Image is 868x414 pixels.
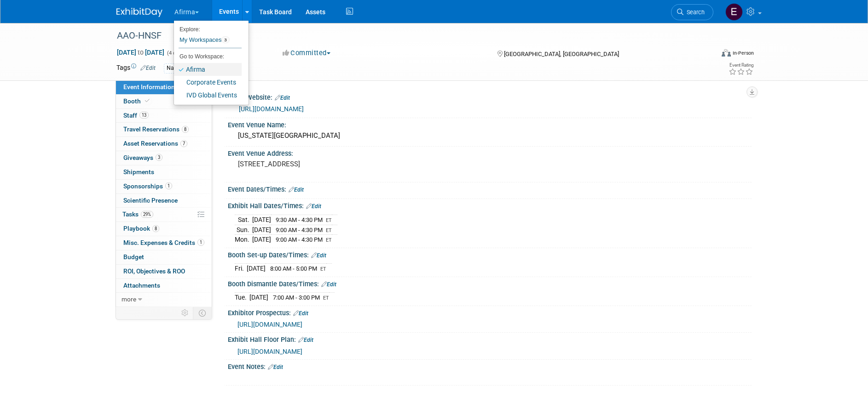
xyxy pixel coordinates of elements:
span: 8 [152,225,159,232]
span: 29% [141,211,153,218]
span: Event Information [123,83,175,91]
a: My Workspaces3 [179,32,242,48]
a: [URL][DOMAIN_NAME] [237,348,302,355]
div: National [164,63,191,73]
span: Giveaways [123,154,162,161]
li: Go to Workspace: [174,51,242,62]
span: ROI, Objectives & ROO [123,267,185,275]
span: Asset Reservations [123,140,187,147]
button: Committed [279,48,334,58]
span: Sponsorships [123,182,172,190]
a: Giveaways3 [116,151,212,165]
a: Asset Reservations7 [116,137,212,151]
div: Event Format [659,48,754,62]
span: 1 [197,239,204,246]
span: 7:00 AM - 3:00 PM [273,294,320,301]
a: Budget [116,250,212,264]
span: Search [683,9,705,16]
a: Afirma [174,63,242,76]
a: Edit [275,95,290,101]
a: Misc. Expenses & Credits1 [116,236,212,250]
td: Tue. [235,293,249,302]
span: ET [326,237,332,243]
div: AAO-HNSF [114,28,700,44]
div: Event Notes: [228,360,752,372]
a: Edit [306,203,321,210]
span: ET [323,295,329,301]
span: 13 [139,112,149,119]
span: Budget [123,253,144,261]
a: more [116,293,212,306]
a: Shipments [116,165,212,179]
a: Scientific Presence [116,194,212,208]
span: (4 days) [166,50,185,56]
img: ExhibitDay [116,8,162,17]
span: 9:00 AM - 4:30 PM [276,227,323,233]
a: [URL][DOMAIN_NAME] [237,321,302,328]
span: Misc. Expenses & Credits [123,239,204,246]
a: Edit [268,364,283,370]
a: Edit [293,310,308,317]
span: ET [320,266,326,272]
td: [DATE] [252,215,271,225]
a: Sponsorships1 [116,180,212,193]
div: Event Dates/Times: [228,182,752,194]
span: Scientific Presence [123,197,178,204]
a: Edit [289,187,304,193]
span: to [136,49,145,56]
td: [DATE] [252,235,271,244]
img: Format-Inperson.png [722,49,731,57]
a: Tasks29% [116,208,212,221]
td: Mon. [235,235,252,244]
span: Shipments [123,168,154,176]
div: Event Rating [729,63,753,68]
span: Attachments [123,282,160,289]
span: 1 [165,182,172,189]
li: Explore: [174,24,242,32]
a: Booth [116,95,212,108]
div: In-Person [732,50,754,57]
div: Exhibit Hall Dates/Times: [228,199,752,211]
span: 9:00 AM - 4:30 PM [276,236,323,243]
a: Event Information [116,80,212,94]
a: Attachments [116,279,212,293]
span: 3 [221,36,229,44]
a: Travel Reservations8 [116,123,212,136]
td: Sat. [235,215,252,225]
a: Edit [311,252,326,259]
span: Playbook [123,225,159,232]
a: IVD Global Events [174,89,242,102]
span: [GEOGRAPHIC_DATA], [GEOGRAPHIC_DATA] [504,51,619,57]
td: Toggle Event Tabs [193,307,212,319]
td: Sun. [235,225,252,235]
a: ROI, Objectives & ROO [116,265,212,278]
img: Emma Mitchell [725,3,743,21]
span: Tasks [122,210,153,218]
span: 7 [180,140,187,147]
td: Tags [116,63,156,74]
span: Booth [123,97,151,105]
a: Staff13 [116,109,212,123]
td: Fri. [235,264,247,273]
div: Exhibit Hall Floor Plan: [228,333,752,345]
span: Travel Reservations [123,125,189,133]
div: Exhibitor Prospectus: [228,306,752,318]
a: Edit [298,337,313,343]
a: Corporate Events [174,76,242,89]
span: Staff [123,112,149,119]
td: [DATE] [252,225,271,235]
a: Playbook8 [116,222,212,236]
div: Event Venue Name: [228,118,752,130]
span: ET [326,227,332,233]
td: [DATE] [247,264,266,273]
a: Edit [140,65,156,71]
td: [DATE] [249,293,268,302]
a: Search [671,4,713,20]
span: 3 [156,154,162,161]
a: [URL][DOMAIN_NAME] [239,105,304,113]
div: Booth Set-up Dates/Times: [228,248,752,260]
div: Event Website: [228,91,752,102]
span: 9:30 AM - 4:30 PM [276,216,323,223]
